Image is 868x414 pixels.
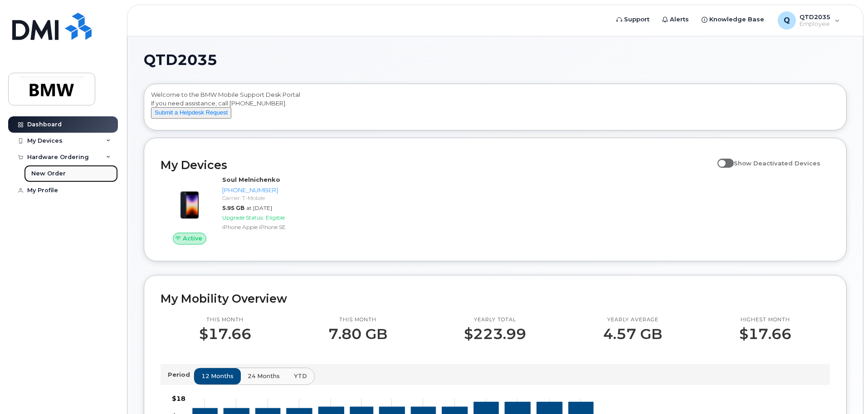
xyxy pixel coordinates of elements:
p: $17.66 [739,326,791,342]
a: Submit a Helpdesk Request [151,109,231,116]
span: Show Deactivated Devices [734,160,820,167]
button: Submit a Helpdesk Request [151,107,231,119]
h2: My Devices [161,158,713,172]
div: Welcome to the BMW Mobile Support Desk Portal If you need assistance, call [PHONE_NUMBER]. [151,90,839,127]
div: iPhone Apple iPhone SE [222,223,316,231]
span: YTD [294,372,307,380]
span: QTD2035 [144,53,217,67]
a: ActiveSoul Melnichenko[PHONE_NUMBER]Carrier: T-Mobile5.95 GBat [DATE]Upgrade Status:EligibleiPhon... [161,175,320,244]
h2: My Mobility Overview [161,292,830,305]
span: Active [183,234,202,243]
tspan: $18 [172,394,185,403]
span: Eligible [266,214,285,221]
p: Highest month [739,316,791,324]
p: Yearly total [464,316,526,324]
p: This month [199,316,251,324]
iframe: Messenger Launcher [829,374,861,407]
p: Yearly average [603,316,662,324]
p: $223.99 [464,326,526,342]
strong: Soul Melnichenko [222,176,280,183]
span: at [DATE] [246,205,272,211]
p: 4.57 GB [603,326,662,342]
p: This month [328,316,387,324]
p: Period [168,370,194,379]
input: Show Deactivated Devices [717,155,725,162]
p: $17.66 [199,326,251,342]
img: image20231002-3703462-10zne2t.jpeg [168,180,211,224]
div: [PHONE_NUMBER] [222,186,316,195]
p: 7.80 GB [328,326,387,342]
span: 24 months [248,372,280,380]
span: 5.95 GB [222,205,244,211]
span: Upgrade Status: [222,214,264,221]
div: Carrier: T-Mobile [222,194,316,202]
